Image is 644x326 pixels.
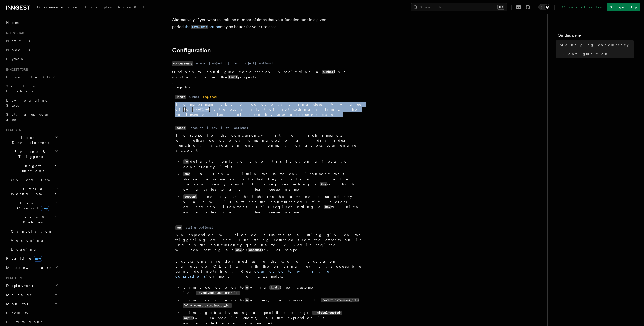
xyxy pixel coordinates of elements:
button: Monitor [4,299,59,308]
button: Inngest Functions [4,161,59,175]
a: Home [4,18,59,27]
span: Documentation [37,5,79,9]
p: The maximum number of concurrently running steps. A value of or is the equivalent of not setting ... [175,102,362,117]
dd: 'account' | 'env' | 'fn' [189,126,231,130]
p: An expression which evaluates to a string given the triggering event. The string returned from th... [175,232,362,253]
p: The scope for the concurrency limit, which impacts whether concurrency is managed on an individua... [175,133,362,153]
span: Monitor [4,301,30,306]
span: Logging [11,247,37,251]
span: Cancellation [9,229,52,234]
p: Options to configure concurrency. Specifying a is a shorthand to set the property. [172,69,365,80]
a: Install the SDK [4,73,59,82]
button: Flow Controlnew [9,199,59,213]
p: Alternatively, if you want to limit the number of times that your function runs in a given period... [172,16,373,31]
a: Configuration [172,47,211,54]
button: Deployment [4,281,59,290]
span: Errors & Retries [9,215,55,225]
span: Managing concurrency [560,42,629,47]
button: Events & Triggers [4,147,59,161]
code: fn [183,159,189,164]
code: key [175,225,182,230]
span: Steps & Workflows [9,186,56,197]
span: Middleware [4,265,52,270]
a: Setting up your app [4,110,59,124]
code: limit [175,95,186,99]
button: Manage [4,290,59,299]
span: Security [6,311,28,315]
a: Configuration [561,49,634,58]
span: Limitations [6,320,42,324]
dd: optional [259,61,273,66]
li: Limit concurrency to (via ) per customer id: [182,285,362,296]
code: key [324,205,331,209]
li: : all runs within the same environment that share the same evaluated key value will affect the co... [182,171,362,192]
a: Versioning [9,236,59,245]
a: Contact sales [559,3,605,11]
code: env [235,248,242,252]
div: Properties [172,85,365,91]
a: Logging [9,245,59,254]
a: AgentKit [115,2,147,14]
a: Managing concurrency [558,40,634,49]
code: 'event.data.customer_id' [196,291,240,295]
code: account [248,248,262,252]
div: Inngest Functions [4,175,59,254]
a: Security [4,308,59,317]
code: 0 [183,107,186,112]
span: AgentKit [118,5,144,9]
span: new [41,206,49,211]
a: Overview [9,175,59,184]
a: our guide to writing expressions [175,269,330,278]
span: Features [4,128,21,132]
span: Overview [11,178,63,182]
kbd: ⌘K [497,5,504,10]
a: Node.js [4,45,59,54]
code: limit [269,285,280,290]
dd: optional [234,126,248,130]
span: Node.js [6,48,30,52]
a: Documentation [34,2,82,14]
span: Configuration [563,51,609,56]
button: Search...⌘K [411,3,507,11]
dd: string [185,225,196,230]
code: limit [228,75,238,79]
button: Middleware [4,263,59,272]
button: Cancellation [9,227,59,236]
li: : every run that shares the same evaluated key value will affect the concurrency limit, across ev... [182,194,362,215]
span: Your first Functions [6,84,36,93]
code: n [245,298,249,302]
code: key [320,182,327,186]
span: Platform [4,276,23,280]
li: Limit concurrency to per user, per import id: [182,298,362,308]
button: Local Development [4,133,59,147]
span: Local Development [4,135,55,145]
code: number [322,70,334,74]
span: Realtime [4,256,42,261]
span: Manage [4,292,32,297]
dd: optional [199,225,213,230]
a: Leveraging Steps [4,96,59,110]
span: Events & Triggers [4,149,55,159]
li: (default): only the runs of this function affects the concurrency limit [182,159,362,169]
dd: number [189,95,199,99]
a: Next.js [4,36,59,45]
p: Expressions are defined using the Common Expression Language (CEL) with the original event access... [175,259,362,279]
span: Examples [85,5,112,9]
li: Limit globally using a specific string: (wrapped in quotes, as the expression is evaluated as a l... [182,310,362,326]
button: Realtimenew [4,254,59,263]
a: Your first Functions [4,82,59,96]
span: Quick start [4,31,26,35]
span: Flow Control [9,201,55,211]
button: Errors & Retries [9,213,59,227]
span: Versioning [11,238,44,242]
dd: number | object | [object, object] [196,61,256,66]
button: Steps & Workflows [9,184,59,199]
code: env [183,172,190,176]
code: account [183,194,197,199]
a: Examples [82,2,115,14]
code: concurrency [172,61,193,66]
span: new [34,256,42,262]
code: scope [175,126,186,130]
span: Inngest Functions [4,163,54,173]
span: Home [6,20,20,25]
